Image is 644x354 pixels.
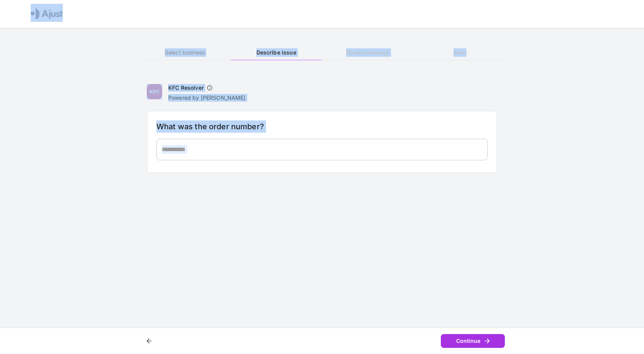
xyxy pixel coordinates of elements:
button: Continue [441,334,505,348]
h6: What was the order number? [156,120,488,133]
p: Powered by [PERSON_NAME] [168,94,246,102]
h6: Sent [414,48,505,57]
img: KFC [147,84,162,99]
img: Ajust [31,8,63,19]
h6: KFC Resolver [168,84,204,92]
h6: Select business [139,48,230,57]
h6: Review message [322,48,413,57]
h6: Describe issue [231,48,322,57]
